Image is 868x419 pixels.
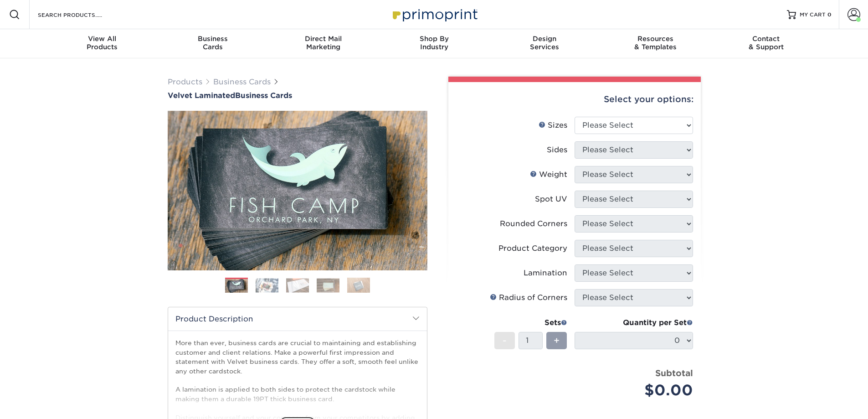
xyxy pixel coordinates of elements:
a: Direct MailMarketing [268,29,379,58]
span: Design [489,35,600,43]
div: Select your options: [456,82,693,117]
h2: Product Description [168,307,427,331]
span: MY CART [800,11,826,19]
img: Primoprint [389,5,480,24]
div: Sets [494,317,567,328]
div: Industry [379,35,489,51]
a: Business Cards [213,78,271,86]
a: Velvet LaminatedBusiness Cards [168,91,427,100]
div: & Support [711,35,822,51]
span: Contact [711,35,822,43]
img: Business Cards 04 [317,278,339,292]
div: Quantity per Set [575,317,693,328]
div: $0.00 [581,379,693,401]
div: Rounded Corners [500,218,567,229]
img: Business Cards 05 [347,277,370,293]
div: & Templates [600,35,711,51]
span: Velvet Laminated [168,91,235,100]
span: 0 [827,11,832,18]
span: Shop By [379,35,489,43]
div: Sides [547,145,567,155]
a: Resources& Templates [600,29,711,58]
strong: Subtotal [655,368,693,378]
a: Products [168,78,202,86]
div: Lamination [524,268,567,279]
h1: Business Cards [168,91,427,100]
span: Business [157,35,268,43]
div: Spot UV [535,194,567,205]
div: Cards [157,35,268,51]
a: BusinessCards [157,29,268,58]
a: Shop ByIndustry [379,29,489,58]
img: Business Cards 03 [286,278,309,292]
span: View All [47,35,158,43]
div: Marketing [268,35,379,51]
input: SEARCH PRODUCTS..... [37,9,126,20]
a: View AllProducts [47,29,158,58]
span: - [503,334,507,347]
div: Weight [530,169,567,180]
img: Business Cards 01 [225,274,248,297]
div: Radius of Corners [490,292,567,303]
span: Direct Mail [268,35,379,43]
span: + [554,334,560,347]
div: Product Category [498,243,567,254]
img: Business Cards 02 [256,278,278,292]
div: Sizes [539,120,567,131]
img: Velvet Laminated 01 [168,61,427,321]
div: Products [47,35,158,51]
span: Resources [600,35,711,43]
a: DesignServices [489,29,600,58]
a: Contact& Support [711,29,822,58]
div: Services [489,35,600,51]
